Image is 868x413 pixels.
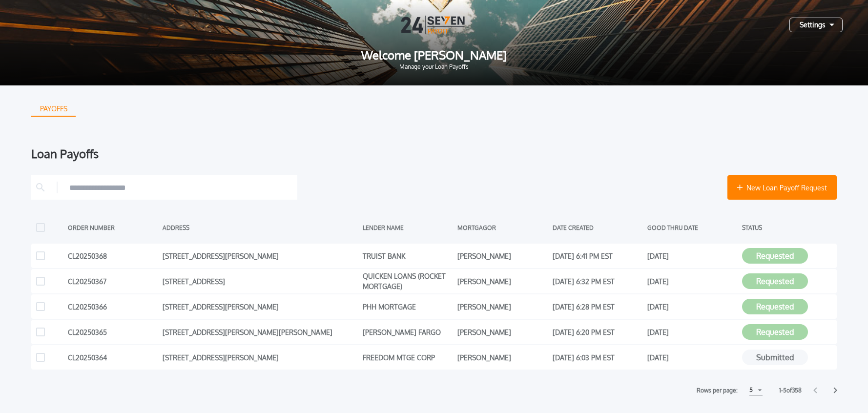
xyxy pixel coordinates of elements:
button: Settings [789,18,843,32]
div: STATUS [742,220,832,235]
div: [PERSON_NAME] [457,248,547,263]
button: Requested [742,248,808,264]
div: [STREET_ADDRESS][PERSON_NAME] [163,248,358,263]
button: Submitted [742,350,808,365]
div: [DATE] [647,325,737,339]
div: CL20250364 [68,350,158,365]
div: [PERSON_NAME] [457,274,547,289]
div: [PERSON_NAME] FARGO [363,325,453,339]
div: Loan Payoffs [31,148,837,160]
div: [PERSON_NAME] [457,325,547,339]
div: [STREET_ADDRESS][PERSON_NAME] [163,350,358,365]
div: CL20250366 [68,299,158,314]
div: [DATE] 6:03 PM EST [553,350,642,365]
img: Logo [401,16,467,34]
div: ORDER NUMBER [68,220,158,235]
div: [STREET_ADDRESS] [163,274,358,289]
div: CL20250368 [68,248,158,263]
div: [PERSON_NAME] [457,350,547,365]
div: [DATE] 6:28 PM EST [553,299,642,314]
div: CL20250365 [68,325,158,339]
div: DATE CREATED [553,220,642,235]
label: Rows per page: [697,386,738,395]
button: Requested [742,273,808,289]
button: New Loan Payoff Request [727,175,837,200]
div: TRUIST BANK [363,248,453,263]
button: PAYOFFS [31,101,76,117]
div: QUICKEN LOANS (ROCKET MORTGAGE) [363,274,453,289]
div: LENDER NAME [363,220,453,235]
div: PHH MORTGAGE [363,299,453,314]
div: ADDRESS [163,220,358,235]
div: CL20250367 [68,274,158,289]
div: [DATE] [647,350,737,365]
div: 5 [749,384,753,396]
div: PAYOFFS [32,101,75,117]
span: New Loan Payoff Request [746,183,827,193]
div: [DATE] [647,274,737,289]
div: [DATE] [647,248,737,263]
div: [DATE] [647,299,737,314]
div: MORTGAGOR [457,220,547,235]
span: Welcome [PERSON_NAME] [16,49,852,61]
div: [PERSON_NAME] [457,299,547,314]
label: 1 - 5 of 358 [779,386,802,395]
div: GOOD THRU DATE [647,220,737,235]
div: [STREET_ADDRESS][PERSON_NAME][PERSON_NAME] [163,325,358,339]
span: Manage your Loan Payoffs [16,64,852,70]
button: Requested [742,299,808,314]
div: [STREET_ADDRESS][PERSON_NAME] [163,299,358,314]
div: [DATE] 6:20 PM EST [553,325,642,339]
div: [DATE] 6:32 PM EST [553,274,642,289]
button: Requested [742,324,808,340]
button: 5 [749,385,763,395]
div: [DATE] 6:41 PM EST [553,248,642,263]
div: FREEDOM MTGE CORP [363,350,453,365]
